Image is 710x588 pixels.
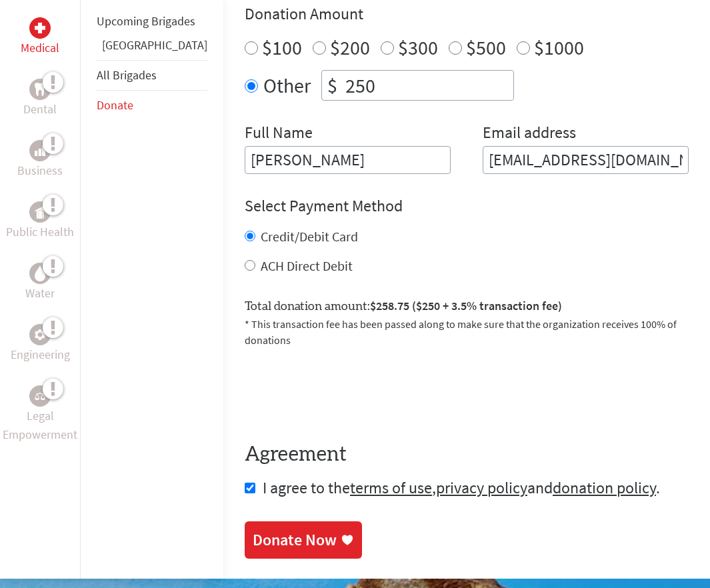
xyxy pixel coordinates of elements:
[245,316,689,348] p: * This transaction fee has been passed along to make sure that the organization receives 100% of ...
[35,392,45,400] img: Legal Empowerment
[35,23,45,33] img: Medical
[29,324,51,345] div: Engineering
[245,297,562,316] label: Total donation amount:
[6,223,74,241] p: Public Health
[102,37,207,53] a: [GEOGRAPHIC_DATA]
[97,7,207,36] li: Upcoming Brigades
[253,529,337,551] div: Donate Now
[262,35,302,60] label: $100
[29,140,51,161] div: Business
[322,71,343,100] div: $
[29,263,51,284] div: Water
[534,35,584,60] label: $1000
[350,477,432,498] a: terms of use
[263,477,660,498] span: I agree to the , and .
[97,97,133,113] a: Donate
[261,257,353,274] label: ACH Direct Debit
[483,146,689,174] input: Your Email
[343,71,513,100] input: Enter Amount
[263,70,311,101] label: Other
[436,477,527,498] a: privacy policy
[21,39,59,57] p: Medical
[97,13,195,29] a: Upcoming Brigades
[25,263,55,303] a: WaterWater
[261,228,358,245] label: Credit/Debit Card
[245,521,362,559] a: Donate Now
[245,195,689,217] h4: Select Payment Method
[11,345,70,364] p: Engineering
[97,36,207,60] li: Panama
[466,35,506,60] label: $500
[553,477,656,498] a: donation policy
[35,145,45,156] img: Business
[97,60,207,91] li: All Brigades
[6,201,74,241] a: Public HealthPublic Health
[17,161,63,180] p: Business
[35,329,45,340] img: Engineering
[330,35,370,60] label: $200
[398,35,438,60] label: $300
[370,298,562,313] span: $258.75 ($250 + 3.5% transaction fee)
[25,284,55,303] p: Water
[35,205,45,219] img: Public Health
[35,266,45,281] img: Water
[97,91,207,120] li: Donate
[35,83,45,96] img: Dental
[29,201,51,223] div: Public Health
[23,79,57,119] a: DentalDental
[245,146,451,174] input: Enter Full Name
[245,3,689,25] h4: Donation Amount
[29,79,51,100] div: Dental
[245,443,689,467] h4: Agreement
[21,17,59,57] a: MedicalMedical
[245,122,313,146] label: Full Name
[483,122,576,146] label: Email address
[17,140,63,180] a: BusinessBusiness
[97,67,157,83] a: All Brigades
[29,385,51,407] div: Legal Empowerment
[11,324,70,364] a: EngineeringEngineering
[3,385,77,444] a: Legal EmpowermentLegal Empowerment
[245,364,447,416] iframe: To enrich screen reader interactions, please activate Accessibility in Grammarly extension settings
[29,17,51,39] div: Medical
[23,100,57,119] p: Dental
[3,407,77,444] p: Legal Empowerment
